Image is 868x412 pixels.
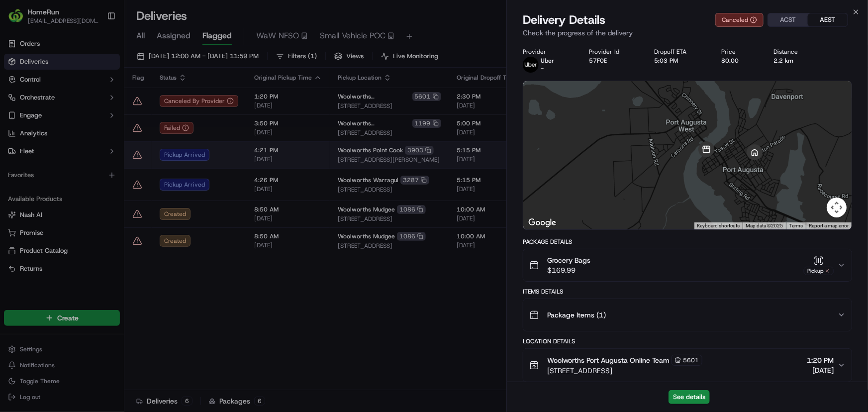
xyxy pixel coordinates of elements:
button: Woolworths Port Augusta Online Team5601[STREET_ADDRESS]1:20 PM[DATE] [523,349,852,382]
span: Grocery Bags [547,255,590,265]
span: Pylon [99,169,120,176]
a: Open this area in Google Maps (opens a new window) [526,216,559,229]
p: Check the progress of the delivery [523,28,852,38]
span: 5601 [683,356,699,364]
button: Grocery Bags$169.99Pickup [523,249,852,281]
div: Distance [774,48,817,56]
button: AEST [808,13,848,26]
button: Start new chat [169,98,181,110]
div: Provider [523,48,573,56]
span: Woolworths Port Augusta Online Team [547,355,670,365]
img: uber-new-logo.jpeg [523,57,539,73]
input: Got a question? Start typing here... [26,64,179,75]
p: Welcome 👋 [10,40,181,56]
button: Pickup [804,256,834,275]
div: 💻 [84,145,92,153]
div: 2.2 km [774,57,817,65]
div: We're available if you need us! [34,105,126,113]
div: Package Details [523,238,852,246]
div: $0.00 [721,57,758,65]
button: Package Items (1) [523,299,852,331]
button: 57F0E [589,57,607,65]
span: - [541,65,544,73]
div: Provider Id [589,48,638,56]
img: 1736555255976-a54dd68f-1ca7-489b-9aae-adbdc363a1c4 [10,95,28,113]
span: [DATE] [807,365,834,375]
img: Google [526,216,559,229]
span: 1:20 PM [807,355,834,365]
div: 5:03 PM [654,57,705,65]
button: Map camera controls [827,198,847,217]
img: Nash [10,10,30,30]
div: Price [721,48,758,56]
button: See details [669,390,710,404]
div: Items Details [523,288,852,296]
span: Delivery Details [523,12,605,28]
div: Location Details [523,337,852,345]
span: API Documentation [94,144,160,154]
p: Uber [541,57,554,65]
span: Package Items ( 1 ) [547,310,606,320]
button: Canceled [715,13,764,27]
a: Powered byPylon [70,168,120,176]
span: Map data ©2025 [746,223,783,228]
button: ACST [768,13,808,26]
div: 📗 [10,145,18,153]
div: Start new chat [34,95,163,105]
button: Keyboard shortcuts [697,222,740,229]
span: [STREET_ADDRESS] [547,366,702,376]
div: Dropoff ETA [654,48,705,56]
span: $169.99 [547,265,590,275]
span: Knowledge Base [20,144,76,154]
a: Terms (opens in new tab) [789,223,803,228]
a: 📗Knowledge Base [6,140,80,158]
div: Pickup [804,267,834,275]
a: 💻API Documentation [80,140,164,158]
a: Report a map error [809,223,849,228]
